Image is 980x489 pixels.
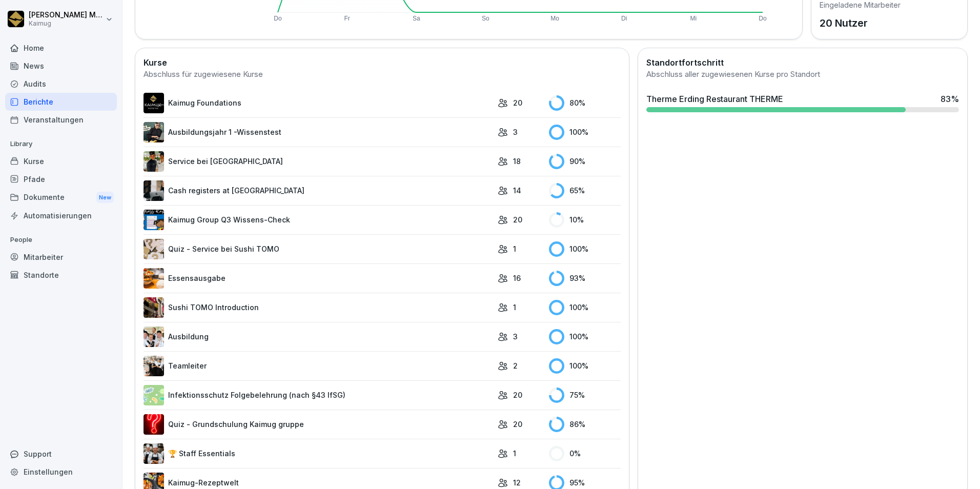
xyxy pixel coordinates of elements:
[144,180,493,201] a: Cash registers at [GEOGRAPHIC_DATA]
[646,69,959,80] div: Abschluss aller zugewiesenen Kurse pro Standort
[5,93,117,111] a: Berichte
[5,136,117,152] p: Library
[513,243,516,254] p: 1
[144,210,493,230] a: Kaimug Group Q3 Wissens-Check
[646,56,959,69] h2: Standortfortschritt
[96,192,114,203] div: New
[549,95,621,111] div: 80 %
[144,356,164,376] img: pytyph5pk76tu4q1kwztnixg.png
[941,93,959,105] div: 83 %
[29,11,104,19] p: [PERSON_NAME] Margaretha
[5,207,117,225] a: Automatisierungen
[144,443,164,464] img: emm9kqgr7luetz33s5q57ok9.png
[5,152,117,170] a: Kurse
[513,331,518,342] p: 3
[29,20,104,27] p: Kaimug
[144,56,621,69] h2: Kurse
[549,329,621,344] div: 100 %
[642,89,963,116] a: Therme Erding Restaurant THERME83%
[549,125,621,140] div: 100 %
[144,122,164,142] img: m7c771e1b5zzexp1p9raqxk8.png
[5,170,117,188] a: Pfade
[274,15,282,22] text: Do
[5,57,117,75] a: News
[621,15,627,22] text: Di
[144,268,493,289] a: Essensausgabe
[5,232,117,248] p: People
[144,151,493,172] a: Service bei [GEOGRAPHIC_DATA]
[690,15,697,22] text: Mi
[144,239,493,259] a: Quiz - Service bei Sushi TOMO
[482,15,489,22] text: So
[549,446,621,461] div: 0 %
[549,417,621,432] div: 86 %
[144,414,493,435] a: Quiz - Grundschulung Kaimug gruppe
[5,188,117,207] a: DokumenteNew
[144,180,164,201] img: dl77onhohrz39aq74lwupjv4.png
[144,93,164,113] img: p7t4hv9nngsgdpqtll45nlcz.png
[513,185,521,196] p: 14
[144,297,164,318] img: aaxan4lrr2lpa0th6yqfpb1h.png
[513,273,521,283] p: 16
[144,414,164,435] img: ima4gw5kbha2jc8jl1pti4b9.png
[549,241,621,257] div: 100 %
[144,327,493,347] a: Ausbildung
[513,97,522,108] p: 20
[759,15,767,22] text: Do
[144,210,164,230] img: e5wlzal6fzyyu8pkl39fd17k.png
[144,239,164,259] img: pak566alvbcplycpy5gzgq7j.png
[549,358,621,374] div: 100 %
[549,300,621,315] div: 100 %
[413,15,420,22] text: Sa
[5,248,117,266] a: Mitarbeiter
[5,266,117,284] a: Standorte
[144,268,164,289] img: o77m573wtvdczmxm8gr6yh73.png
[5,111,117,129] a: Veranstaltungen
[344,15,350,22] text: Fr
[513,360,518,371] p: 2
[513,448,516,459] p: 1
[5,445,117,463] div: Support
[144,385,493,405] a: Infektionsschutz Folgebelehrung (nach §43 IfSG)
[5,463,117,481] a: Einstellungen
[5,75,117,93] a: Audits
[144,385,164,405] img: tgff07aey9ahi6f4hltuk21p.png
[144,93,493,113] a: Kaimug Foundations
[513,214,522,225] p: 20
[549,271,621,286] div: 93 %
[513,156,521,167] p: 18
[144,327,164,347] img: sxbsrblxgo4a9ornsy3pi0aw.png
[513,477,521,488] p: 12
[513,390,522,400] p: 20
[550,15,559,22] text: Mo
[646,93,783,105] div: Therme Erding Restaurant THERME
[144,122,493,142] a: Ausbildungsjahr 1 -Wissenstest
[5,39,117,57] a: Home
[144,297,493,318] a: Sushi TOMO Introduction
[513,419,522,430] p: 20
[820,15,901,31] p: 20 Nutzer
[549,183,621,198] div: 65 %
[5,188,117,207] div: Dokumente
[549,212,621,228] div: 10 %
[513,302,516,313] p: 1
[144,356,493,376] a: Teamleiter
[549,388,621,403] div: 75 %
[144,151,164,172] img: rc2sfetvx8o4c25ja7htnogh.png
[144,443,493,464] a: 🏆 Staff Essentials
[549,154,621,169] div: 90 %
[144,69,621,80] div: Abschluss für zugewiesene Kurse
[513,127,518,137] p: 3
